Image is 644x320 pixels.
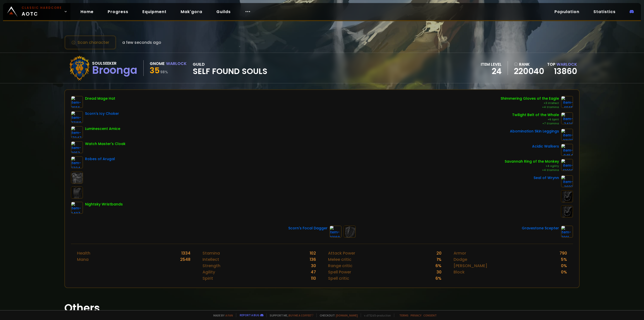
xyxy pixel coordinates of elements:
[514,61,544,67] div: rank
[481,61,502,67] div: item level
[181,250,190,256] div: 1334
[512,118,559,122] div: +6 Spirit
[76,7,98,17] a: Home
[481,67,502,75] div: 24
[85,202,123,207] div: Nightsky Wristbands
[203,263,220,269] div: Strength
[203,250,220,256] div: Stamina
[240,313,259,317] a: Report a bug
[399,313,409,317] a: Terms
[561,144,573,156] img: item-9454
[85,126,120,131] div: Luminescent Amice
[203,269,215,275] div: Agility
[203,275,213,281] div: Spirit
[266,313,313,317] span: Support me,
[512,122,559,126] div: +7 Stamina
[310,250,316,256] div: 102
[454,250,466,256] div: Armor
[77,256,89,263] div: Mana
[85,111,119,116] div: Scorn's Icy Choker
[85,156,115,162] div: Robes of Arugal
[512,112,559,118] div: Twilight Belt of the Whale
[454,269,465,275] div: Block
[92,66,137,74] div: Broonga
[454,256,467,263] div: Dodge
[328,269,351,275] div: Spell Power
[288,226,328,231] div: Scorn's Focal Dagger
[514,67,544,75] a: 220040
[436,269,441,275] div: 30
[561,226,573,238] img: item-7001
[22,6,62,10] small: Classic Hardcore
[328,250,355,256] div: Attack Power
[330,226,342,238] img: item-23168
[423,313,437,317] a: Consent
[532,144,559,149] div: Acidic Walkers
[501,105,559,109] div: +4 Stamina
[104,7,132,17] a: Progress
[534,175,559,181] div: Seal of Wrynn
[85,96,115,101] div: Dread Mage Hat
[561,256,567,263] div: 5 %
[203,256,219,263] div: Intellect
[166,60,187,67] div: Warlock
[436,250,441,256] div: 20
[554,65,577,77] a: 13860
[71,111,83,123] img: item-23169
[311,275,316,281] div: 110
[561,263,567,269] div: 0 %
[501,101,559,105] div: +3 Intellect
[193,67,267,75] span: Self Found Souls
[505,159,559,164] div: Savannah Ring of the Monkey
[64,300,580,316] h1: Others
[501,96,559,101] div: Shimmering Gloves of the Eagle
[561,129,573,141] img: item-23173
[210,313,233,317] span: Made by
[85,141,126,147] div: Watch Master's Cloak
[547,61,577,67] div: Top
[71,126,83,138] img: item-17047
[138,7,171,17] a: Equipment
[122,39,161,46] span: a few seconds ago
[92,60,137,66] div: Soulseeker
[311,263,316,269] div: 30
[71,141,83,153] img: item-2953
[556,61,577,67] span: Warlock
[160,69,168,75] small: 98 %
[505,164,559,168] div: +4 Agility
[328,263,352,269] div: Range critic
[589,7,620,17] a: Statistics
[64,35,116,50] button: Scan character
[505,168,559,172] div: +4 Stamina
[22,6,62,18] span: AOTC
[561,159,573,171] img: item-12008
[561,269,567,275] div: 0 %
[454,263,487,269] div: [PERSON_NAME]
[311,269,316,275] div: 47
[150,65,160,76] span: 35
[193,61,267,75] div: guild
[310,256,316,263] div: 136
[177,7,206,17] a: Mak'gora
[289,313,313,317] a: Buy me a coffee
[71,202,83,214] img: item-6407
[561,175,573,187] img: item-2933
[328,275,349,281] div: Spell critic
[180,256,190,263] div: 2548
[561,112,573,124] img: item-7438
[437,256,441,263] div: 1 %
[328,256,351,263] div: Melee critic
[3,3,70,20] a: Classic HardcoreAOTC
[522,226,559,231] div: Gravestone Scepter
[71,96,83,108] img: item-3556
[561,96,573,108] img: item-6565
[510,129,559,134] div: Abomination Skin Leggings
[559,250,567,256] div: 790
[336,313,358,317] a: [DOMAIN_NAME]
[411,313,421,317] a: Privacy
[225,313,233,317] a: a fan
[71,156,83,168] img: item-6324
[316,313,358,317] span: Checkout
[435,275,441,281] div: 6 %
[550,7,583,17] a: Population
